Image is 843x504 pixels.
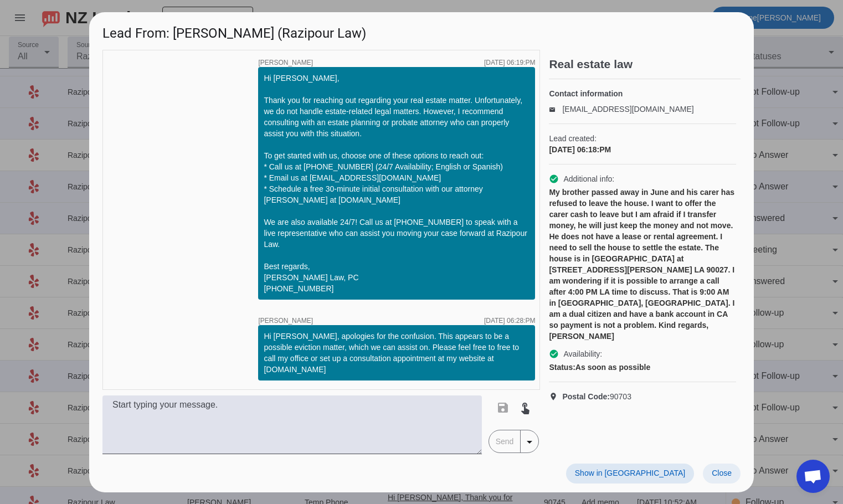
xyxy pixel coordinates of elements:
[549,174,559,184] mat-icon: check_circle
[89,12,754,49] h1: Lead From: [PERSON_NAME] (Razipour Law)
[264,73,530,294] div: Hi [PERSON_NAME], Thank you for reaching out regarding your real estate matter. Unfortunately, we...
[703,464,741,484] button: Close
[563,348,602,359] span: Availability:
[549,106,562,112] mat-icon: email
[549,362,736,373] div: As soon as possible
[566,464,694,484] button: Show in [GEOGRAPHIC_DATA]
[549,59,741,70] h2: Real estate law
[549,133,736,144] span: Lead created:
[549,88,736,99] h4: Contact information
[549,349,559,359] mat-icon: check_circle
[549,363,575,372] strong: Status:
[258,59,313,66] span: [PERSON_NAME]
[518,401,532,414] mat-icon: touch_app
[549,187,736,342] div: My brother passed away in June and his carer has refused to leave the house. I want to offer the ...
[563,173,614,184] span: Additional info:
[549,392,562,401] mat-icon: location_on
[484,59,535,66] div: [DATE] 06:19:PM
[562,391,631,402] span: 90703
[562,392,610,401] strong: Postal Code:
[796,460,830,493] div: Open chat
[562,105,693,114] a: [EMAIL_ADDRESS][DOMAIN_NAME]
[575,469,685,477] span: Show in [GEOGRAPHIC_DATA]
[264,331,530,375] div: Hi [PERSON_NAME], apologies for the confusion. This appears to be a possible eviction matter, whi...
[484,317,535,324] div: [DATE] 06:28:PM
[523,435,536,449] mat-icon: arrow_drop_down
[549,144,736,155] div: [DATE] 06:18:PM
[712,469,732,477] span: Close
[258,317,313,324] span: [PERSON_NAME]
